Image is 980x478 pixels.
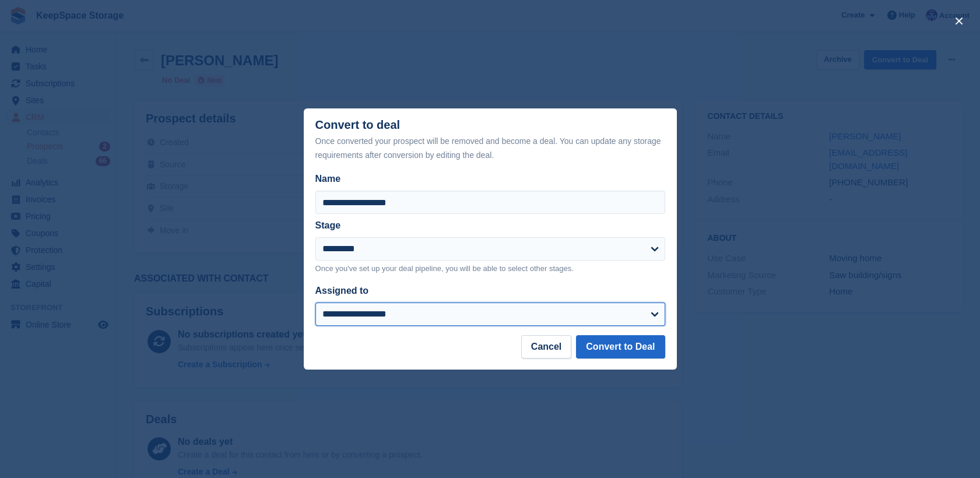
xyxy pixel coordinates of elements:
label: Name [315,172,665,186]
label: Assigned to [315,286,369,296]
button: Cancel [521,335,571,358]
button: close [950,12,968,30]
p: Once you've set up your deal pipeline, you will be able to select other stages. [315,263,665,275]
button: Convert to Deal [576,335,665,358]
div: Convert to deal [315,118,665,162]
div: Once converted your prospect will be removed and become a deal. You can update any storage requir... [315,134,665,162]
label: Stage [315,220,341,230]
